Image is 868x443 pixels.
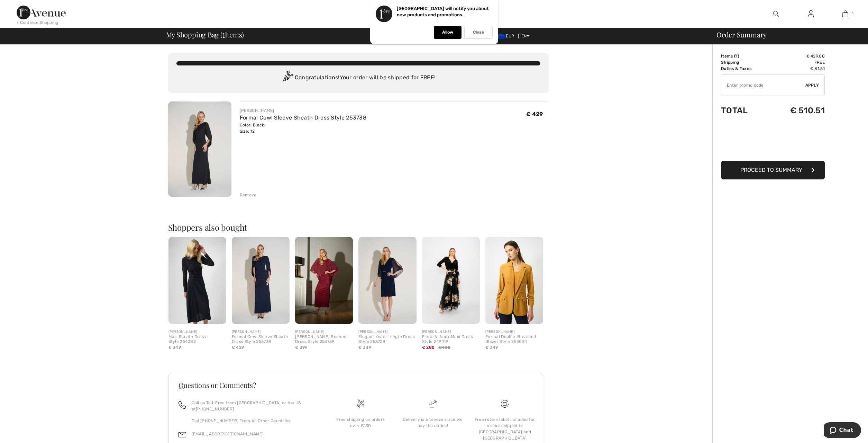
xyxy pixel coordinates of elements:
img: Delivery is a breeze since we pay the duties! [429,400,437,408]
div: [PERSON_NAME] [485,329,543,335]
span: EN [521,34,530,38]
img: Free shipping on orders over &#8364;130 [357,400,364,408]
iframe: PayPal [721,122,825,158]
div: [PERSON_NAME] [232,329,290,335]
div: [PERSON_NAME] [240,107,366,114]
span: € 349 [358,345,371,350]
img: Congratulation2.svg [281,71,295,85]
div: [PERSON_NAME] Ruched Dress Style 253739 [295,335,353,344]
div: Delivery is a breeze since we pay the duties! [402,416,463,429]
span: € 399 [295,345,308,350]
img: email [179,431,186,438]
a: Formal Cowl Sleeve Sheath Dress Style 253738 [240,114,366,121]
span: €400 [439,344,450,351]
td: Items ( ) [721,53,769,59]
span: My Shopping Bag ( Items) [166,31,244,38]
input: Promo code [721,75,805,96]
td: € 510.51 [769,99,825,122]
div: [PERSON_NAME] [168,329,226,335]
td: Free [769,59,825,65]
div: Color: Black Size: 12 [240,122,366,134]
div: < Continue Shopping [17,19,58,26]
div: Order Summary [708,31,864,38]
td: Shipping [721,59,769,65]
img: Free shipping on orders over &#8364;130 [501,400,509,408]
span: 1 [222,29,225,38]
span: € 349 [168,345,181,350]
div: [PERSON_NAME] [422,329,480,335]
span: Proceed to Summary [740,167,802,173]
div: [PERSON_NAME] [358,329,416,335]
span: EUR [495,34,517,38]
button: Proceed to Summary [721,161,825,179]
p: Allow [442,30,453,35]
div: Free shipping on orders over €130 [330,416,391,429]
td: Total [721,99,769,122]
a: Sign In [802,10,819,18]
img: Formal Cowl Sleeve Sheath Dress Style 253738 [168,101,231,197]
img: Floral V-Neck Maxi Dress Style 249419 [422,237,480,324]
div: Formal Double-Breasted Blazer Style 253034 [485,335,543,344]
img: 1ère Avenue [17,6,66,19]
img: Euro [495,34,506,39]
img: My Bag [842,10,848,18]
div: Elegant Knee-Length Dress Style 253728 [358,335,416,344]
a: 1 [828,10,862,18]
p: Close [473,30,484,35]
p: Dial [PHONE_NUMBER] From All Other Countries [192,418,317,424]
p: [GEOGRAPHIC_DATA] will notify you about new products and promotions. [397,6,489,17]
div: Formal Cowl Sleeve Sheath Dress Style 253738 [232,335,290,344]
img: Maxi Sheath Ruched Dress Style 253739 [295,237,353,324]
div: [PERSON_NAME] [295,329,353,335]
span: € 429 [232,345,244,350]
span: € 429 [526,111,543,117]
img: Formal Cowl Sleeve Sheath Dress Style 253738 [232,237,290,324]
img: My Info [808,10,814,18]
span: € 280 [422,345,435,350]
div: Remove [240,192,257,198]
span: Apply [805,82,819,88]
h2: Shoppers also bought [168,223,549,231]
a: [PHONE_NUMBER] [196,407,234,411]
div: Floral V-Neck Maxi Dress Style 249419 [422,335,480,344]
p: Call us Toll-Free from [GEOGRAPHIC_DATA] or the US at [192,400,317,412]
span: 1 [852,11,853,17]
span: € 349 [485,345,498,350]
td: Duties & Taxes [721,65,769,72]
h3: Questions or Comments? [179,382,533,389]
span: 1 [735,54,738,59]
img: call [179,401,186,409]
img: Maxi Sheath Dress Style 254082 [168,237,226,324]
a: [EMAIL_ADDRESS][DOMAIN_NAME] [192,432,264,436]
div: Maxi Sheath Dress Style 254082 [168,335,226,344]
td: € 81.51 [769,65,825,72]
div: Congratulations! Your order will be shipped for FREE! [176,71,540,85]
img: Formal Double-Breasted Blazer Style 253034 [485,237,543,324]
img: Elegant Knee-Length Dress Style 253728 [358,237,416,324]
div: Free return label included for orders shipped to [GEOGRAPHIC_DATA] and [GEOGRAPHIC_DATA] [474,416,535,441]
img: search the website [773,10,779,18]
td: € 429.00 [769,53,825,59]
iframe: Opens a widget where you can chat to one of our agents [824,422,861,440]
